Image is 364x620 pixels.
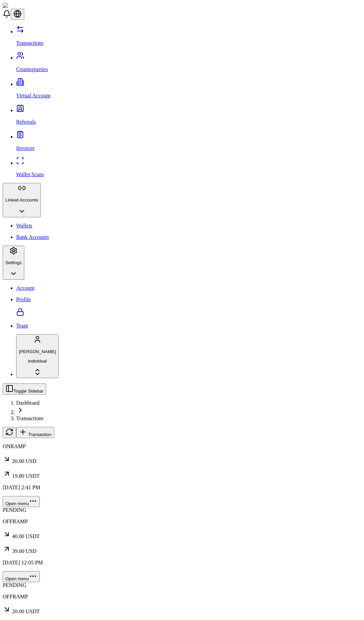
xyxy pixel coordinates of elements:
p: Counterparties [16,66,361,72]
span: Transaction [28,432,51,437]
a: Team [16,323,361,329]
p: 40.00 USDT [3,530,361,539]
button: Transaction [16,427,54,438]
p: Virtual Account [16,93,361,99]
p: 20.00 USD [3,455,361,464]
p: 39.60 USD [3,545,361,554]
p: [DATE] 2:41 PM [3,485,361,491]
p: [PERSON_NAME] [19,349,56,354]
button: Settings [3,246,24,280]
p: OFFRAMP [3,594,361,600]
button: Open menu [3,496,40,507]
img: ShieldPay Logo [3,3,43,9]
p: 20.00 USDT [3,605,361,615]
span: Open menu [5,501,29,506]
nav: breadcrumb [3,400,361,422]
a: Wallets [16,223,361,229]
a: Invoices [16,134,361,151]
a: Account [16,285,361,291]
p: Invoices [16,145,361,151]
span: Toggle Sidebar [13,389,43,394]
a: Referrals [16,107,361,125]
a: Dashboard [16,400,39,406]
button: Open menu [3,571,40,582]
p: [DATE] 12:05 PM [3,560,361,566]
p: Linked Accounts [5,197,38,203]
button: Linked Accounts [3,183,41,217]
span: Open menu [5,576,29,581]
p: Referrals [16,119,361,125]
p: Profile [16,297,361,303]
div: PENDING [3,582,361,588]
a: Wallet Scans [16,160,361,178]
button: Toggle Sidebar [3,383,46,395]
a: Transactions [16,415,43,421]
p: Individual [19,359,56,364]
p: ONRAMP [3,443,361,449]
p: Transactions [16,40,361,46]
p: Settings [5,260,22,265]
a: Virtual Account [16,81,361,99]
div: PENDING [3,507,361,513]
a: Profile [16,297,361,317]
button: [PERSON_NAME]Individual [16,334,59,378]
p: 19.80 USDT [3,470,361,479]
p: OFFRAMP [3,519,361,525]
p: Wallet Scans [16,172,361,178]
a: Transactions [16,29,361,46]
a: Bank Accounts [16,234,361,240]
a: Counterparties [16,55,361,72]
